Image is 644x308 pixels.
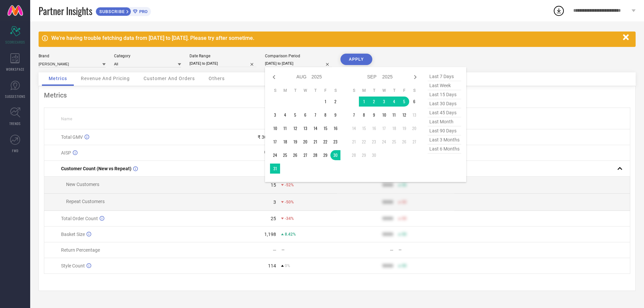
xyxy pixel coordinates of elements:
th: Sunday [349,88,359,93]
th: Saturday [409,88,419,93]
td: Tue Aug 19 2025 [290,137,300,147]
th: Monday [359,88,369,93]
td: Wed Sep 10 2025 [379,110,389,120]
div: Comparison Period [265,54,332,58]
span: last 6 months [428,144,461,153]
th: Saturday [330,88,340,93]
span: Partner Insights [39,4,92,18]
span: Revenue And Pricing [81,76,130,81]
td: Thu Sep 04 2025 [389,97,399,107]
span: -34% [285,216,294,221]
th: Thursday [310,88,320,93]
td: Sun Aug 03 2025 [270,110,280,120]
td: Sun Aug 24 2025 [270,150,280,160]
td: Fri Aug 01 2025 [320,97,330,107]
td: Sun Aug 31 2025 [270,164,280,174]
div: We're having trouble fetching data from [DATE] to [DATE]. Please try after sometime. [51,35,620,41]
span: Metrics [49,76,67,81]
td: Sat Aug 02 2025 [330,97,340,107]
td: Wed Sep 24 2025 [379,137,389,147]
td: Fri Sep 12 2025 [399,110,409,120]
div: 9999 [382,263,393,268]
td: Fri Sep 26 2025 [399,137,409,147]
td: Thu Aug 21 2025 [310,137,320,147]
div: Metrics [44,91,630,99]
span: Total Order Count [61,216,98,221]
div: — [398,248,454,252]
td: Wed Aug 27 2025 [300,150,310,160]
div: — [390,247,393,253]
span: Basket Size [61,232,85,237]
div: 9999 [382,182,393,188]
span: Total GMV [61,134,83,140]
td: Mon Aug 25 2025 [280,150,290,160]
span: SCORECARDS [5,40,25,45]
td: Sat Aug 30 2025 [330,150,340,160]
input: Select comparison period [265,60,332,67]
span: Style Count [61,263,85,268]
div: Next month [411,73,419,81]
span: AISP [61,150,71,156]
span: 50 [402,216,407,221]
div: Brand [39,54,106,58]
td: Tue Sep 16 2025 [369,123,379,133]
th: Tuesday [290,88,300,93]
td: Mon Sep 15 2025 [359,123,369,133]
td: Tue Aug 26 2025 [290,150,300,160]
div: — [281,248,337,252]
td: Mon Aug 04 2025 [280,110,290,120]
span: 8.42% [285,232,296,237]
td: Sun Sep 07 2025 [349,110,359,120]
td: Fri Sep 05 2025 [399,97,409,107]
td: Tue Sep 30 2025 [369,150,379,160]
td: Sun Aug 10 2025 [270,123,280,133]
span: FWD [12,148,18,153]
td: Tue Sep 23 2025 [369,137,379,147]
td: Sat Aug 09 2025 [330,110,340,120]
div: 1,198 [264,232,276,237]
span: 50 [402,232,407,237]
td: Wed Aug 20 2025 [300,137,310,147]
div: Category [114,54,181,58]
div: Date Range [190,54,257,58]
span: 0% [285,263,290,268]
th: Wednesday [300,88,310,93]
td: Sat Sep 20 2025 [409,123,419,133]
td: Sun Sep 21 2025 [349,137,359,147]
th: Friday [399,88,409,93]
div: ₹ 942 [264,150,276,156]
td: Fri Sep 19 2025 [399,123,409,133]
td: Sun Aug 17 2025 [270,137,280,147]
th: Thursday [389,88,399,93]
th: Wednesday [379,88,389,93]
td: Sat Sep 27 2025 [409,137,419,147]
td: Wed Aug 13 2025 [300,123,310,133]
td: Mon Aug 11 2025 [280,123,290,133]
td: Fri Aug 22 2025 [320,137,330,147]
td: Thu Sep 11 2025 [389,110,399,120]
span: 50 [402,183,407,187]
span: last 45 days [428,108,461,117]
div: Open download list [553,5,565,17]
td: Sat Sep 06 2025 [409,97,419,107]
div: 9999 [382,216,393,221]
div: 114 [268,263,276,268]
span: Customer Count (New vs Repeat) [61,166,131,171]
span: Others [209,76,225,81]
td: Thu Sep 18 2025 [389,123,399,133]
td: Thu Aug 07 2025 [310,110,320,120]
td: Sat Aug 23 2025 [330,137,340,147]
div: 9999 [382,199,393,205]
span: -50% [285,200,294,204]
span: last 15 days [428,90,461,99]
span: last 7 days [428,72,461,81]
div: Previous month [270,73,278,81]
a: SUBSCRIBEPRO [96,5,151,16]
span: last month [428,117,461,126]
td: Sat Aug 16 2025 [330,123,340,133]
div: 9999 [382,232,393,237]
span: last 30 days [428,99,461,108]
span: Return Percentage [61,247,100,253]
button: APPLY [340,54,372,65]
div: 15 [271,182,276,188]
